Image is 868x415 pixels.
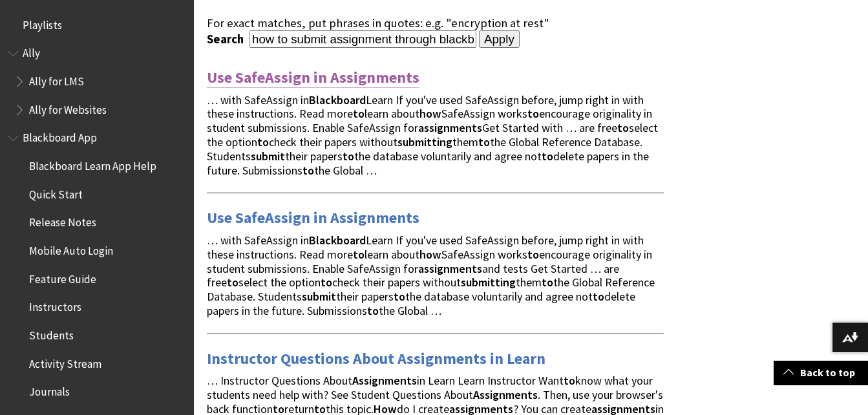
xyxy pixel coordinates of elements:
[29,99,107,116] span: Ally for Websites
[302,163,314,178] strong: to
[227,275,238,290] strong: to
[321,275,332,290] strong: to
[29,240,113,257] span: Mobile Auto Login
[29,325,74,342] span: Students
[394,289,405,304] strong: to
[461,275,516,290] strong: submitting
[8,14,186,36] nav: Book outline for Playlists
[397,134,452,149] strong: submitting
[207,207,419,228] a: Use SafeAssign in Assignments
[29,297,81,314] span: Instructors
[207,233,655,318] span: … with SafeAssign in Learn If you've used SafeAssign before, jump right in with these instruction...
[23,14,62,32] span: Playlists
[593,289,604,304] strong: to
[207,32,247,47] label: Search
[23,43,40,60] span: Ally
[479,30,520,48] input: Apply
[309,233,366,248] strong: Blackboard
[343,149,354,164] strong: to
[309,92,366,107] strong: Blackboard
[207,92,658,178] span: … with SafeAssign in Learn If you've used SafeAssign before, jump right in with these instruction...
[251,149,285,164] strong: submit
[302,289,336,304] strong: submit
[353,106,365,121] strong: to
[419,106,441,121] strong: how
[29,353,101,370] span: Activity Stream
[542,275,553,290] strong: to
[29,381,70,399] span: Journals
[478,134,490,149] strong: to
[418,120,482,135] strong: assignments
[527,106,539,121] strong: to
[564,373,575,388] strong: to
[207,16,664,30] div: For exact matches, put phrases in quotes: e.g. "encryption at rest"
[353,247,365,262] strong: to
[542,149,553,164] strong: to
[207,67,419,88] a: Use SafeAssign in Assignments
[352,373,417,388] strong: Assignments
[257,134,269,149] strong: to
[8,43,186,121] nav: Book outline for Anthology Ally Help
[29,155,156,173] span: Blackboard Learn App Help
[473,387,538,402] strong: Assignments
[29,212,96,229] span: Release Notes
[774,361,868,385] a: Back to top
[367,303,379,318] strong: to
[29,268,96,286] span: Feature Guide
[617,120,629,135] strong: to
[419,247,441,262] strong: how
[418,261,482,276] strong: assignments
[23,127,97,145] span: Blackboard App
[29,184,83,201] span: Quick Start
[207,348,545,369] a: Instructor Questions About Assignments in Learn
[527,247,539,262] strong: to
[29,70,84,88] span: Ally for LMS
